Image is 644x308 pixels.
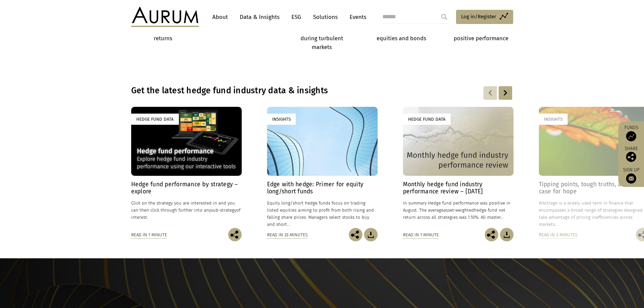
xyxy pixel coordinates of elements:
img: Sign up to our newsletter [626,173,636,184]
h4: Hedge fund performance by strategy – explore [131,181,242,195]
span: sub-strategy [211,208,236,213]
img: Download Article [364,228,378,241]
div: Read in 3 minutes [539,231,577,239]
a: Insights Edge with hedge: Primer for equity long/short funds Equity long/short hedge funds focus ... [267,107,378,228]
a: About [209,11,231,23]
div: Read in 1 minute [131,231,167,239]
div: Insights [267,114,296,125]
img: Share this post [349,228,362,241]
a: Funds [622,125,641,141]
a: Hedge Fund Data Hedge fund performance by strategy – explore Click on the strategy you are intere... [131,107,242,228]
div: Hedge Fund Data [403,114,451,125]
span: Log in/Register [461,13,496,21]
span: asset-weighted [444,208,474,213]
img: Download Article [500,228,514,241]
img: Aurum [131,7,199,27]
a: Data & Insights [236,11,283,23]
div: Read in 33 minutes [267,231,308,239]
p: Equity long/short hedge funds focus on trading listed equities aiming to profit from both rising ... [267,199,378,228]
div: Share [622,146,641,162]
p: In summary Hedge fund performance was positive in August. The average hedge fund net return acros... [403,199,514,221]
a: Log in/Register [456,10,513,24]
input: Submit [437,10,451,24]
a: Sign up [622,167,641,184]
img: Share this post [228,228,242,241]
div: Read in 1 minute [403,231,439,239]
img: Share this post [626,152,636,162]
strong: Capital protection during turbulent markets [299,26,345,50]
img: Share this post [485,228,498,241]
img: Access Funds [626,131,636,141]
a: Solutions [310,11,341,23]
h3: Get the latest hedge fund industry data & insights [131,86,426,96]
div: Hedge Fund Data [131,114,179,125]
a: Hedge Fund Data Monthly hedge fund industry performance review – [DATE] In summary Hedge fund per... [403,107,514,228]
a: Events [346,11,366,23]
h4: Edge with hedge: Primer for equity long/short funds [267,181,378,195]
div: Insights [539,114,568,125]
h4: Monthly hedge fund industry performance review – [DATE] [403,181,514,195]
a: ESG [288,11,305,23]
p: Click on the strategy you are interested in and you can then click through further into any of in... [131,199,242,221]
